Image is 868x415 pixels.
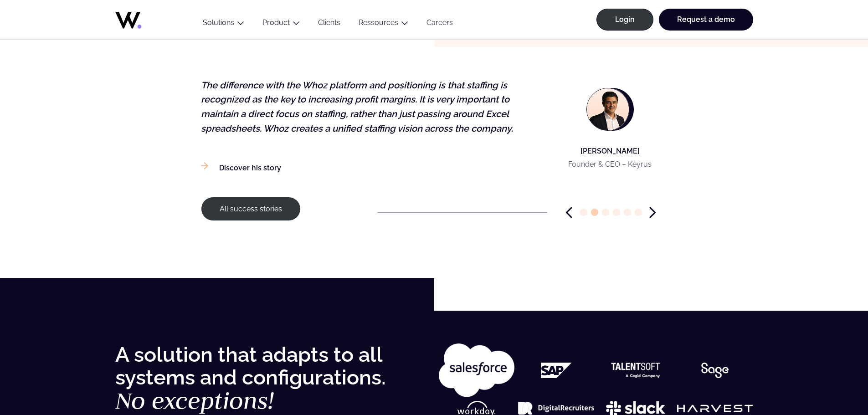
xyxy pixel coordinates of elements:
[566,207,572,218] span: Previous slide
[359,18,398,27] a: Ressources
[349,18,417,31] button: Ressources
[201,78,545,136] p: The difference with the Whoz platform and positioning is that staffing is recognized as the key t...
[568,145,652,157] p: [PERSON_NAME]
[649,207,656,218] span: Next slide
[659,9,753,31] a: Request a demo
[194,18,253,31] button: Solutions
[253,18,309,31] button: Product
[115,343,430,413] h2: A solution that adapts to all systems and configurations.
[624,209,631,216] span: Go to slide 5
[587,88,629,130] img: Eric-Cohen-orange-carre.png
[596,9,653,31] a: Login
[808,355,855,402] iframe: Chatbot
[417,18,462,31] a: Careers
[309,18,349,31] a: Clients
[568,161,652,168] p: Founder & CEO – Keyrus
[602,209,609,216] span: Go to slide 3
[613,209,620,216] span: Go to slide 4
[262,18,290,27] a: Product
[591,209,598,216] span: Go to slide 2
[635,209,642,216] span: Go to slide 6
[201,162,281,174] a: Discover his story
[201,197,301,221] a: All success stories
[580,209,587,216] span: Go to slide 1
[201,64,668,197] figure: 2 / 6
